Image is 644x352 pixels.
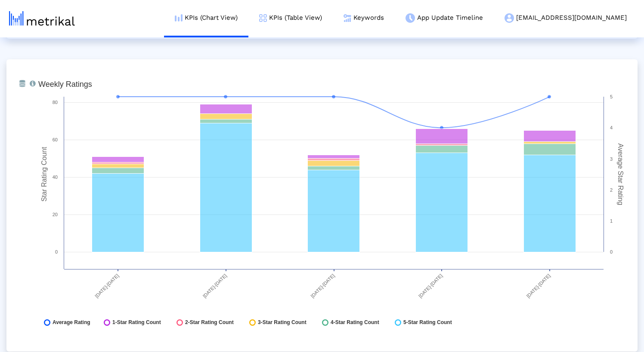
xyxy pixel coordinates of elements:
[331,319,379,326] span: 4-Star Rating Count
[53,319,90,326] span: Average Rating
[310,273,335,299] text: [DATE]-[DATE]
[53,212,58,217] text: 20
[55,249,58,254] text: 0
[258,319,307,326] span: 3-Star Rating Count
[112,319,161,326] span: 1-Star Rating Count
[202,273,228,299] text: [DATE]-[DATE]
[403,319,452,326] span: 5-Star Rating Count
[344,14,351,22] img: keywords.png
[53,137,58,142] text: 60
[9,11,75,26] img: metrical-logo-light.png
[610,218,613,223] text: 1
[406,13,415,23] img: app-update-menu-icon.png
[94,273,120,299] text: [DATE]-[DATE]
[610,156,613,162] text: 3
[259,14,267,22] img: kpi-table-menu-icon.png
[38,80,92,89] tspan: Weekly Ratings
[505,13,514,23] img: my-account-menu-icon.png
[175,14,183,21] img: kpi-chart-menu-icon.png
[617,144,624,205] tspan: Average Star Rating
[53,174,58,180] text: 40
[185,319,234,326] span: 2-Star Rating Count
[40,147,48,202] tspan: Star Rating Count
[610,125,613,130] text: 4
[610,187,613,193] text: 2
[526,273,551,299] text: [DATE]-[DATE]
[610,94,613,99] text: 5
[53,100,58,105] text: 80
[418,273,443,299] text: [DATE]-[DATE]
[610,249,613,254] text: 0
